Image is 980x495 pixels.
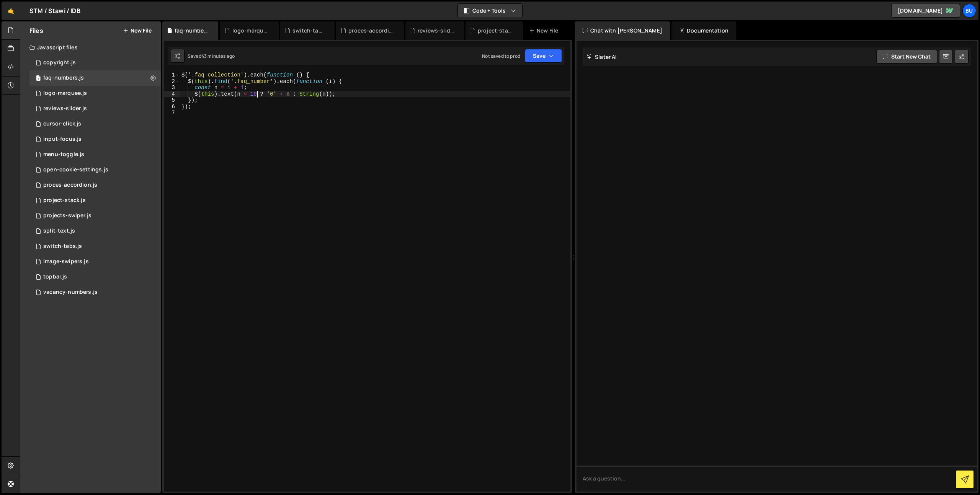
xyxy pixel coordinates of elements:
div: logo-marquee.js [232,27,269,34]
div: input-focus.js [43,136,82,143]
div: 11873/29048.js [29,132,161,147]
div: project-stack.js [43,197,86,204]
div: New File [529,27,561,34]
button: Code + Tools [458,4,522,18]
div: 11873/29352.js [29,239,161,254]
div: switch-tabs.js [43,243,82,250]
div: faq-numbers.js [175,27,209,34]
div: menu-toggle.js [43,151,84,158]
div: 4 [164,91,180,98]
h2: Slater AI [586,53,617,60]
div: 2 [164,78,180,85]
div: 11873/45993.js [29,86,161,101]
div: reviews-slider.js [29,101,161,116]
div: proces-accordion.js [348,27,395,34]
div: 11873/29049.js [29,147,161,162]
div: open-cookie-settings.js [43,166,108,173]
div: 11873/29044.js [29,55,161,70]
div: 3 [164,85,180,91]
div: logo-marquee.js [43,90,87,97]
a: 🤙 [2,2,20,20]
div: proces-accordion.js [43,182,97,189]
div: 7 [164,110,180,116]
div: 11873/45999.js [29,70,161,86]
div: 11873/29047.js [29,223,161,239]
div: 6 [164,104,180,110]
div: project-stack.js [478,27,514,34]
a: [DOMAIN_NAME] [891,4,960,18]
a: Bu [962,4,976,18]
div: copyright.js [43,59,76,66]
div: 11873/40758.js [29,208,161,223]
div: proces-accordion.js [29,177,161,193]
div: split-text.js [43,228,75,234]
div: STM / Stawi / IDB [29,6,80,15]
div: switch-tabs.js [292,27,325,34]
div: 11873/29046.js [29,254,161,269]
div: projects-swiper.js [43,212,91,219]
div: Chat with [PERSON_NAME] [575,21,670,40]
div: Documentation [671,21,736,40]
div: reviews-slider.js [418,27,455,34]
div: 11873/29051.js [29,285,161,300]
div: Javascript files [20,40,161,55]
div: Saved [188,53,235,59]
div: image-swipers.js [43,258,89,265]
h2: Files [29,26,43,35]
div: 5 [164,97,180,104]
div: topbar.js [43,274,67,280]
button: New File [123,28,152,34]
div: vacancy-numbers.js [43,289,98,296]
div: 11873/29073.js [29,193,161,208]
div: 11873/29045.js [29,116,161,132]
span: 1 [36,76,41,82]
div: 43 minutes ago [201,53,235,59]
div: reviews-slider.js [43,105,87,112]
button: Start new chat [876,50,937,64]
div: cursor-click.js [43,120,81,127]
div: Not saved to prod [482,53,520,59]
div: 1 [164,72,180,78]
button: Save [525,49,562,63]
div: 11873/29420.js [29,162,161,177]
div: 11873/40776.js [29,269,161,285]
div: faq-numbers.js [43,75,84,81]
